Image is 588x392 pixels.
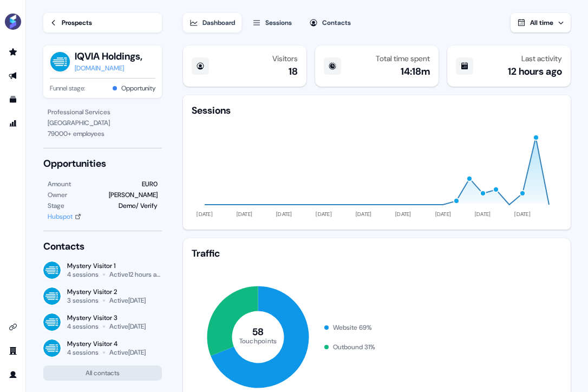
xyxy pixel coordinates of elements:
[67,322,99,331] div: 4 sessions
[376,54,430,63] div: Total time spent
[401,65,430,78] div: 14:18m
[4,115,22,132] a: Go to attribution
[109,270,162,279] div: Active 12 hours ago
[67,288,146,296] div: Mystery Visitor 2
[316,211,332,218] tspan: [DATE]
[121,83,155,94] button: Opportunity
[333,342,375,352] div: Outbound 31 %
[530,18,553,27] span: All time
[4,366,22,383] a: Go to profile
[4,318,22,336] a: Go to integrations
[4,91,22,108] a: Go to templates
[239,336,277,345] tspan: Touchpoints
[48,117,158,128] div: [GEOGRAPHIC_DATA]
[48,107,158,117] div: Professional Services
[265,17,292,28] div: Sessions
[62,17,92,28] div: Prospects
[272,54,298,63] div: Visitors
[48,190,67,200] div: Owner
[197,211,213,218] tspan: [DATE]
[246,13,298,32] button: Sessions
[4,43,22,61] a: Go to prospects
[514,211,531,218] tspan: [DATE]
[48,200,64,211] div: Stage
[67,348,99,357] div: 4 sessions
[236,211,252,218] tspan: [DATE]
[48,179,71,190] div: Amount
[183,13,241,32] button: Dashboard
[119,200,158,211] div: Demo/ Verify
[333,322,372,333] div: Website 69 %
[142,179,158,190] div: EUR0
[4,67,22,84] a: Go to outbound experience
[109,348,146,357] div: Active [DATE]
[67,296,99,305] div: 3 sessions
[511,13,571,32] button: All time
[322,17,351,28] div: Contacts
[109,322,146,331] div: Active [DATE]
[67,270,99,279] div: 4 sessions
[202,17,235,28] div: Dashboard
[43,240,162,253] div: Contacts
[192,104,231,117] div: Sessions
[355,211,371,218] tspan: [DATE]
[48,211,81,222] a: Hubspot
[109,190,158,200] div: [PERSON_NAME]
[48,211,73,222] div: Hubspot
[192,247,562,260] div: Traffic
[435,211,451,218] tspan: [DATE]
[276,211,292,218] tspan: [DATE]
[43,365,162,381] button: All contacts
[75,63,142,74] a: [DOMAIN_NAME]
[475,211,491,218] tspan: [DATE]
[395,211,411,218] tspan: [DATE]
[67,339,146,348] div: Mystery Visitor 4
[75,50,142,63] button: IQVIA Holdings,
[508,65,562,78] div: 12 hours ago
[50,83,85,94] span: Funnel stage:
[67,262,162,270] div: Mystery Visitor 1
[109,296,146,305] div: Active [DATE]
[43,157,162,170] div: Opportunities
[303,13,357,32] button: Contacts
[48,128,158,139] div: 79000 + employees
[67,313,146,322] div: Mystery Visitor 3
[4,342,22,360] a: Go to team
[43,13,162,32] a: Prospects
[521,54,562,63] div: Last activity
[289,65,298,78] div: 18
[252,325,264,338] tspan: 58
